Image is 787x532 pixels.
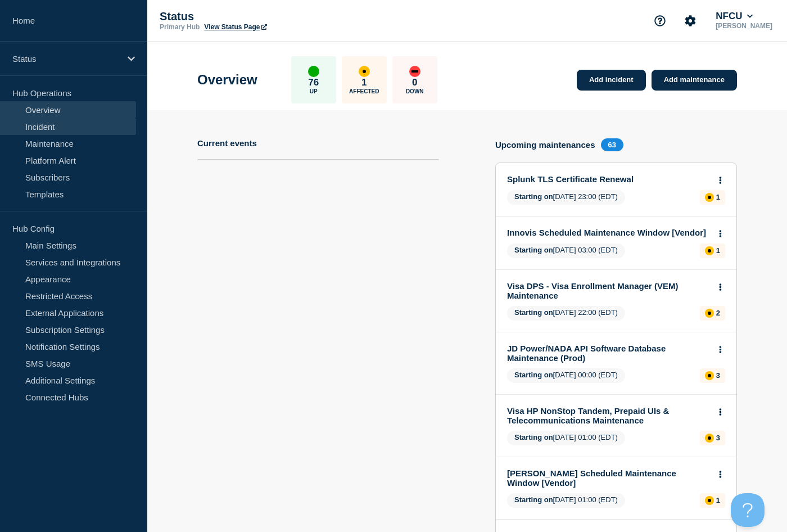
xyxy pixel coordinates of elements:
[577,70,646,91] a: Add incident
[601,138,623,151] span: 63
[507,281,710,300] a: Visa DPS - Visa Enrollment Manager (VEM) Maintenance
[514,246,553,254] span: Starting on
[507,468,710,488] a: [PERSON_NAME] Scheduled Maintenance Window [Vendor]
[705,193,714,202] div: affected
[308,66,319,77] div: up
[716,434,720,442] p: 3
[359,66,370,77] div: affected
[406,88,424,94] p: Down
[507,228,710,237] a: Innovis Scheduled Maintenance Window [Vendor]
[507,406,710,425] a: Visa HP NonStop Tandem, Prepaid UIs & Telecommunications Maintenance
[310,88,318,94] p: Up
[12,54,120,64] p: Status
[514,433,553,441] span: Starting on
[716,309,720,317] p: 2
[652,70,737,91] a: Add maintenance
[713,22,775,30] p: [PERSON_NAME]
[705,434,714,443] div: affected
[361,77,367,88] p: 1
[507,493,625,508] span: [DATE] 01:00 (EDT)
[731,493,765,527] iframe: Help Scout Beacon - Open
[409,66,420,77] div: down
[705,371,714,380] div: affected
[507,431,625,445] span: [DATE] 01:00 (EDT)
[507,306,625,321] span: [DATE] 22:00 (EDT)
[514,371,553,379] span: Starting on
[160,10,385,23] p: Status
[716,496,720,504] p: 1
[197,72,257,88] h1: Overview
[716,246,720,255] p: 1
[507,190,625,205] span: [DATE] 23:00 (EDT)
[514,192,553,201] span: Starting on
[204,23,266,31] a: View Status Page
[495,140,595,150] h4: Upcoming maintenances
[705,496,714,505] div: affected
[679,9,702,33] button: Account settings
[514,308,553,317] span: Starting on
[349,88,379,94] p: Affected
[705,246,714,255] div: affected
[507,344,710,363] a: JD Power/NADA API Software Database Maintenance (Prod)
[412,77,417,88] p: 0
[197,138,257,148] h4: Current events
[507,244,625,258] span: [DATE] 03:00 (EDT)
[308,77,319,88] p: 76
[648,9,672,33] button: Support
[507,368,625,383] span: [DATE] 00:00 (EDT)
[507,174,710,184] a: Splunk TLS Certificate Renewal
[514,495,553,504] span: Starting on
[716,371,720,380] p: 3
[160,23,200,31] p: Primary Hub
[716,193,720,201] p: 1
[713,11,755,22] button: NFCU
[705,309,714,318] div: affected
